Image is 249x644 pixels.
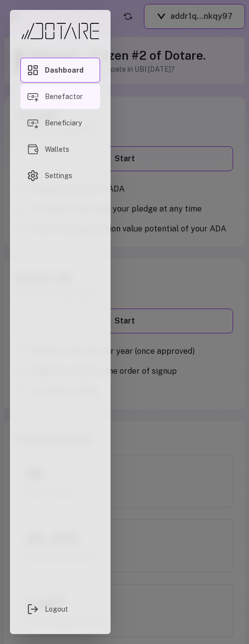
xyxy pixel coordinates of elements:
span: Benefactor [45,92,83,102]
span: Logout [45,604,68,614]
a: Settings [20,163,100,188]
button: Logout [20,597,100,622]
img: Beneficiary [27,117,39,129]
span: Dashboard [45,65,84,75]
span: Wallets [45,144,69,154]
a: Beneficiary [20,110,100,135]
img: Dotare Logo [20,22,100,40]
a: Wallets [20,137,100,162]
a: Benefactor [20,84,100,109]
img: Wallets [27,143,39,155]
span: Settings [45,171,72,181]
span: Beneficiary [45,118,82,128]
img: Benefactor [27,91,39,103]
a: Dashboard [20,58,100,83]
